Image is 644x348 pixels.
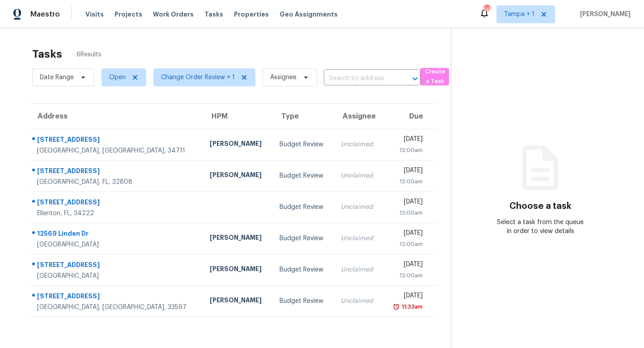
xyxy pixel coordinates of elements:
[425,67,445,87] span: Create a Task
[280,171,326,180] div: Budget Review
[40,73,74,82] span: Date Range
[341,203,376,212] div: Unclaimed
[483,5,490,14] div: 56
[210,296,265,307] div: [PERSON_NAME]
[390,177,423,186] div: 12:00am
[390,208,423,217] div: 12:00am
[390,291,423,302] div: [DATE]
[161,73,235,82] span: Change Order Review + 1
[37,272,195,280] div: [GEOGRAPHIC_DATA]
[37,292,195,303] div: [STREET_ADDRESS]
[509,202,572,211] h3: Choose a task
[37,209,195,218] div: Ellenton, FL, 34222
[496,218,585,236] div: Select a task from the queue in order to view details
[390,271,423,280] div: 12:00am
[390,260,423,271] div: [DATE]
[37,178,195,187] div: [GEOGRAPHIC_DATA], FL, 32808
[76,50,102,59] span: 6 Results
[324,72,395,85] input: Search by address
[280,234,326,243] div: Budget Review
[420,68,449,85] button: Create a Task
[341,140,376,149] div: Unclaimed
[30,10,60,19] span: Maestro
[334,104,383,129] th: Assignee
[153,10,194,19] span: Work Orders
[390,146,423,155] div: 12:00am
[109,73,126,82] span: Open
[393,302,400,311] img: Overdue Alarm Icon
[280,297,326,306] div: Budget Review
[280,10,338,19] span: Geo Assignments
[114,10,142,19] span: Projects
[204,11,223,17] span: Tasks
[234,10,269,19] span: Properties
[37,303,195,312] div: [GEOGRAPHIC_DATA], [GEOGRAPHIC_DATA], 33597
[37,146,195,155] div: [GEOGRAPHIC_DATA], [GEOGRAPHIC_DATA], 34711
[341,297,376,306] div: Unclaimed
[341,171,376,180] div: Unclaimed
[210,139,265,150] div: [PERSON_NAME]
[37,198,195,209] div: [STREET_ADDRESS]
[272,104,334,129] th: Type
[280,140,326,149] div: Budget Review
[504,10,534,19] span: Tampa + 1
[37,260,195,272] div: [STREET_ADDRESS]
[383,104,436,129] th: Due
[37,135,195,146] div: [STREET_ADDRESS]
[409,72,421,85] button: Open
[390,229,423,240] div: [DATE]
[37,240,195,249] div: [GEOGRAPHIC_DATA]
[390,166,423,177] div: [DATE]
[400,302,423,311] div: 11:33am
[85,10,104,19] span: Visits
[29,104,203,129] th: Address
[280,203,326,212] div: Budget Review
[341,265,376,274] div: Unclaimed
[341,234,376,243] div: Unclaimed
[37,229,195,240] div: 12569 Linden Dr
[32,50,62,59] h2: Tasks
[210,170,265,182] div: [PERSON_NAME]
[37,166,195,178] div: [STREET_ADDRESS]
[390,135,423,146] div: [DATE]
[390,197,423,208] div: [DATE]
[210,233,265,244] div: [PERSON_NAME]
[576,10,631,19] span: [PERSON_NAME]
[270,73,297,82] span: Assignee
[203,104,272,129] th: HPM
[210,264,265,276] div: [PERSON_NAME]
[280,265,326,274] div: Budget Review
[390,240,423,249] div: 12:00am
